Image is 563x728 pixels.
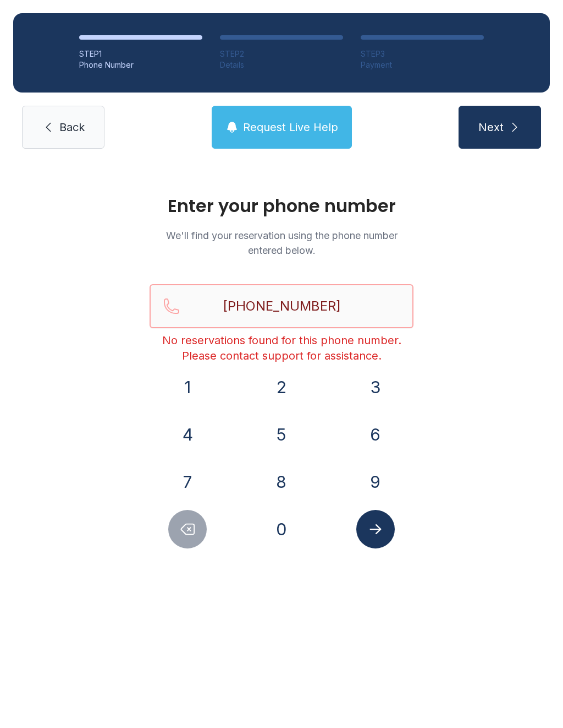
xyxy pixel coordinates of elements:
[79,59,202,70] div: Phone Number
[262,415,301,454] button: 5
[262,463,301,501] button: 8
[220,48,343,59] div: STEP 2
[356,415,395,454] button: 6
[356,463,395,501] button: 9
[243,119,338,135] span: Request Live Help
[150,284,413,328] input: Reservation phone number
[59,119,85,135] span: Back
[361,48,484,59] div: STEP 3
[168,463,207,501] button: 7
[79,48,202,59] div: STEP 1
[168,415,207,454] button: 4
[356,510,395,548] button: Submit lookup form
[150,333,413,363] div: No reservations found for this phone number. Please contact support for assistance.
[168,368,207,406] button: 1
[262,510,301,548] button: 0
[356,368,395,406] button: 3
[262,368,301,406] button: 2
[150,197,413,215] h1: Enter your phone number
[168,510,207,548] button: Delete number
[478,119,504,135] span: Next
[150,228,413,258] p: We'll find your reservation using the phone number entered below.
[361,59,484,70] div: Payment
[220,59,343,70] div: Details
